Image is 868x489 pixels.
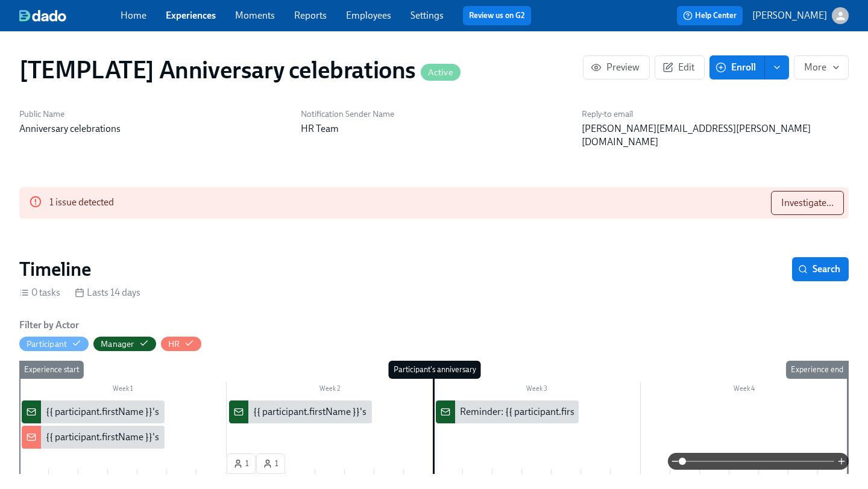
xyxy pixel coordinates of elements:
button: enroll [765,55,789,79]
div: Week 2 [227,382,434,398]
div: Hide Participant [27,338,67,350]
div: Reminder: {{ participant.firstName }}'s anniversary is [DATE] [460,405,707,419]
div: Week 1 [19,382,227,398]
a: Reports [294,10,327,21]
div: 0 tasks [19,286,60,299]
div: Participant's anniversary [389,361,481,379]
div: {{ participant.firstName }}'s {{ participant.calculatedFields.anniversary.count | ordinal }} work... [22,426,165,449]
h2: Timeline [19,257,91,281]
div: {{ participant.firstName }}'s {{ participant.calculatedFields.anniversary.count | ordinal }} work... [22,400,165,423]
button: More [794,55,849,79]
button: Review us on G2 [463,6,531,25]
h6: Filter by Actor [19,319,79,332]
img: dado [19,10,66,22]
a: Home [121,10,146,21]
div: Lasts 14 days [75,286,140,299]
p: Anniversary celebrations [19,122,286,135]
h1: [TEMPLATE] Anniversary celebrations [19,55,461,84]
span: Search [800,263,840,275]
h6: Notification Sender Name [301,108,568,120]
button: Investigate... [771,191,844,215]
span: Enroll [718,61,756,73]
span: Edit [665,61,694,73]
button: Help Center [677,6,743,25]
span: Preview [593,61,640,73]
button: Search [792,257,849,281]
p: [PERSON_NAME][EMAIL_ADDRESS][PERSON_NAME][DOMAIN_NAME] [582,122,849,149]
div: {{ participant.firstName }}'s {{ participant.calculatedFields.anniversary.count | ordinal }} work... [46,405,716,419]
a: Review us on G2 [469,10,525,22]
h6: Reply-to email [582,108,849,120]
button: Participant [19,337,89,351]
div: Hide HR [168,338,180,350]
a: Experiences [166,10,216,21]
div: Experience start [19,361,84,379]
a: Moments [235,10,275,21]
a: Employees [346,10,391,21]
div: Hide Manager [101,338,134,350]
button: Enroll [709,55,765,79]
button: [PERSON_NAME] [752,7,849,24]
span: Active [421,68,461,77]
div: Experience end [786,361,848,379]
div: Reminder: {{ participant.firstName }}'s anniversary is [DATE] [436,400,579,423]
button: Manager [93,337,156,351]
button: Preview [583,55,650,79]
a: Settings [410,10,444,21]
div: {{ participant.firstName }}'s {{ participant.calculatedFields.anniversary.count | ordinal }} work... [229,400,372,423]
button: HR [161,337,201,351]
div: Week 4 [641,382,848,398]
div: Week 3 [433,382,641,398]
h6: Public Name [19,108,286,120]
p: [PERSON_NAME] [752,9,827,22]
span: More [804,61,838,73]
a: dado [19,10,121,22]
span: Investigate... [781,197,834,209]
span: Help Center [683,10,737,22]
div: 1 issue detected [49,191,114,215]
button: Edit [655,55,705,79]
div: {{ participant.firstName }}'s {{ participant.calculatedFields.anniversary.count | ordinal }} work... [46,431,716,444]
p: HR Team [301,122,568,135]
